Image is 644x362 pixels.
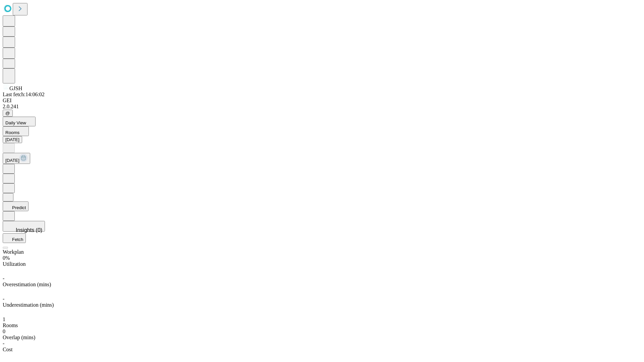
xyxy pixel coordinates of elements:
[3,316,5,322] span: 1
[3,302,54,308] span: Underestimation (mins)
[3,296,4,302] span: -
[3,276,4,281] span: -
[3,282,51,287] span: Overestimation (mins)
[5,120,26,125] span: Daily View
[3,98,641,104] div: GEI
[16,227,42,233] span: Insights (0)
[3,201,29,211] button: Predict
[3,92,45,97] span: Last fetch: 14:06:02
[3,110,13,117] button: @
[3,126,29,136] button: Rooms
[5,111,10,116] span: @
[3,255,10,261] span: 0%
[5,130,19,135] span: Rooms
[3,322,18,328] span: Rooms
[3,221,45,232] button: Insights (0)
[3,335,35,340] span: Overlap (mins)
[3,341,4,346] span: -
[3,117,36,126] button: Daily View
[3,249,24,255] span: Workplan
[3,261,25,267] span: Utilization
[3,347,12,352] span: Cost
[3,104,641,110] div: 2.0.241
[3,153,30,164] button: [DATE]
[5,158,19,163] span: [DATE]
[3,136,22,143] button: [DATE]
[3,328,5,334] span: 0
[3,233,26,243] button: Fetch
[9,85,22,91] span: GJSH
